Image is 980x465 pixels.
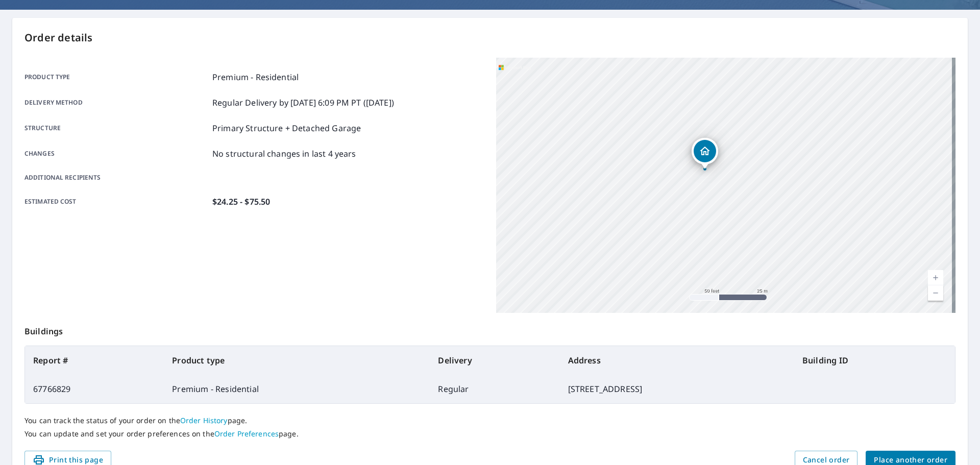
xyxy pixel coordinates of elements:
th: Delivery [430,346,559,375]
p: Buildings [24,313,955,346]
td: [STREET_ADDRESS] [560,375,794,403]
a: Order Preferences [214,429,279,438]
p: Primary Structure + Detached Garage [212,122,361,134]
a: Current Level 19, Zoom In [928,270,943,285]
p: Changes [24,148,208,160]
a: Order History [180,415,228,425]
p: $24.25 - $75.50 [212,195,270,208]
td: Regular [430,375,559,403]
th: Product type [164,346,430,375]
p: Order details [24,30,955,45]
td: Premium - Residential [164,375,430,403]
p: Premium - Residential [212,71,299,83]
div: Dropped pin, building 1, Residential property, 16320 Paddock Ln Weston, FL 33326 [692,138,718,169]
p: You can track the status of your order on the page. [24,416,955,425]
p: Estimated cost [24,195,208,208]
th: Building ID [794,346,955,375]
th: Address [560,346,794,375]
a: Current Level 19, Zoom Out [928,285,943,301]
p: No structural changes in last 4 years [212,148,356,160]
p: Additional recipients [24,173,208,182]
p: Regular Delivery by [DATE] 6:09 PM PT ([DATE]) [212,96,394,109]
p: Delivery method [24,96,208,109]
th: Report # [25,346,164,375]
p: Structure [24,122,208,134]
p: Product type [24,71,208,83]
p: You can update and set your order preferences on the page. [24,429,955,438]
td: 67766829 [25,375,164,403]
